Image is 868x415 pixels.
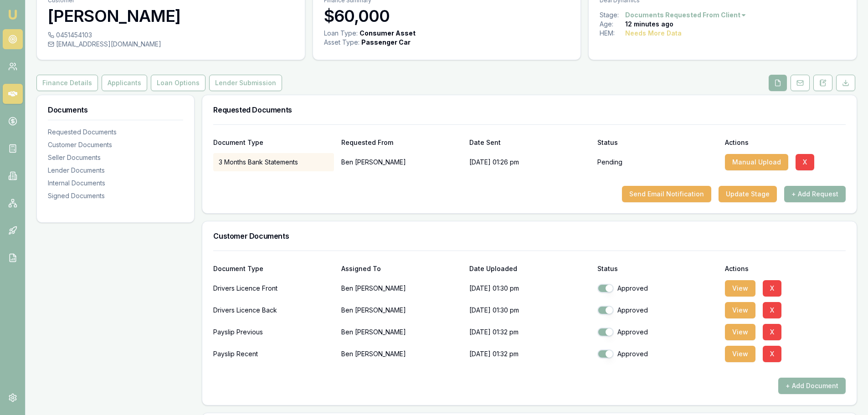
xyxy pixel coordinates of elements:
[469,345,590,363] p: [DATE] 01:32 pm
[725,346,755,362] button: View
[341,279,462,297] p: Ben [PERSON_NAME]
[361,38,411,47] div: Passenger Car
[213,323,334,341] div: Payslip Previous
[341,139,462,146] div: Requested From
[48,166,183,175] div: Lender Documents
[48,179,183,188] div: Internal Documents
[796,154,814,170] button: X
[625,10,747,20] button: Documents Requested From Client
[597,284,718,293] div: Approved
[725,324,755,340] button: View
[597,328,718,337] div: Approved
[725,154,788,170] button: Manual Upload
[600,29,625,38] div: HEM:
[360,29,416,38] div: Consumer Asset
[213,345,334,363] div: Payslip Recent
[213,232,846,240] h3: Customer Documents
[102,75,147,91] button: Applicants
[597,349,718,359] div: Approved
[151,75,205,91] button: Loan Options
[763,302,781,318] button: X
[625,29,682,38] div: Needs More Data
[597,306,718,315] div: Approved
[36,75,98,91] button: Finance Details
[48,106,183,113] h3: Documents
[625,20,673,29] div: 12 minutes ago
[719,186,777,202] button: Update Stage
[7,9,18,20] img: emu-icon-u.png
[48,128,183,137] div: Requested Documents
[213,153,334,171] div: 3 Months Bank Statements
[469,301,590,319] p: [DATE] 01:30 pm
[213,139,334,146] div: Document Type
[100,75,149,91] a: Applicants
[469,266,590,272] div: Date Uploaded
[149,75,207,91] a: Loan Options
[324,38,360,47] div: Asset Type :
[725,266,846,272] div: Actions
[213,266,334,272] div: Document Type
[469,279,590,297] p: [DATE] 01:30 pm
[48,140,183,149] div: Customer Documents
[600,10,625,20] div: Stage:
[341,345,462,363] p: Ben [PERSON_NAME]
[763,324,781,340] button: X
[469,153,590,171] div: [DATE] 01:26 pm
[48,153,183,162] div: Seller Documents
[324,7,570,25] h3: $60,000
[597,158,622,167] p: Pending
[48,191,183,200] div: Signed Documents
[597,139,718,146] div: Status
[725,280,755,297] button: View
[213,106,846,113] h3: Requested Documents
[341,301,462,319] p: Ben [PERSON_NAME]
[784,186,846,202] button: + Add Request
[207,75,284,91] a: Lender Submission
[36,75,100,91] a: Finance Details
[622,186,711,202] button: Send Email Notification
[341,153,462,171] p: Ben [PERSON_NAME]
[48,7,294,25] h3: [PERSON_NAME]
[324,29,358,38] div: Loan Type:
[213,279,334,297] div: Drivers Licence Front
[469,323,590,341] p: [DATE] 01:32 pm
[341,266,462,272] div: Assigned To
[725,139,846,146] div: Actions
[725,302,755,318] button: View
[48,40,294,49] div: [EMAIL_ADDRESS][DOMAIN_NAME]
[213,301,334,319] div: Drivers Licence Back
[469,139,590,146] div: Date Sent
[209,75,282,91] button: Lender Submission
[48,31,294,40] div: 0451454103
[763,280,781,297] button: X
[778,378,846,394] button: + Add Document
[341,323,462,341] p: Ben [PERSON_NAME]
[600,20,625,29] div: Age:
[597,266,718,272] div: Status
[763,346,781,362] button: X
